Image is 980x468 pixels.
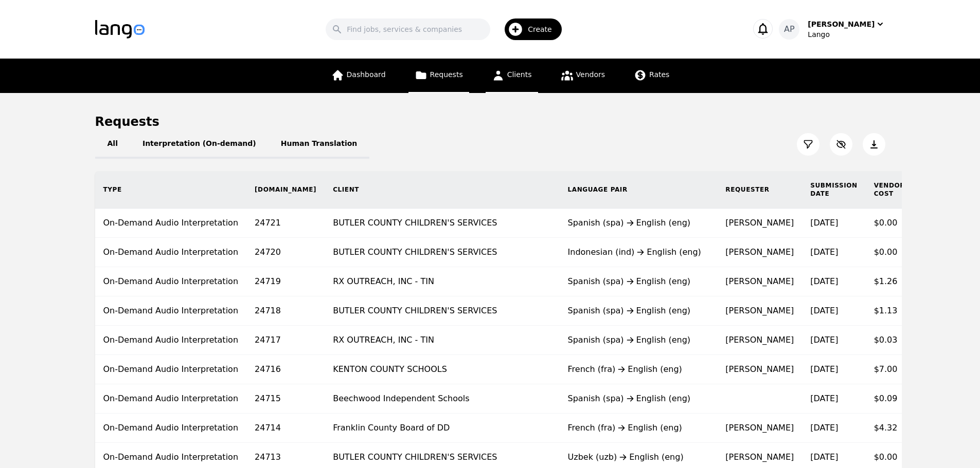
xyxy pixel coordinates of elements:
[325,355,559,384] td: KENTON COUNTY SCHOOLS
[576,70,605,79] span: Vendors
[95,267,247,296] td: On-Demand Audio Interpretation
[95,130,130,159] button: All
[797,133,819,156] button: Filter
[246,326,325,355] td: 24717
[717,414,802,443] td: [PERSON_NAME]
[325,414,559,443] td: Franklin County Board of DD
[95,114,159,130] h1: Requests
[555,59,611,93] a: Vendors
[810,335,838,345] time: [DATE]
[246,238,325,267] td: 24720
[717,296,802,326] td: [PERSON_NAME]
[528,24,559,34] span: Create
[325,326,559,355] td: RX OUTREACH, INC - TIN
[810,423,838,433] time: [DATE]
[325,209,559,238] td: BUTLER COUNTY CHILDREN'S SERVICES
[325,296,559,326] td: BUTLER COUNTY CHILDREN'S SERVICES
[784,23,795,35] span: AP
[325,267,559,296] td: RX OUTREACH, INC - TIN
[568,451,709,463] div: Uzbek (uzb) English (eng)
[490,14,568,44] button: Create
[95,209,247,238] td: On-Demand Audio Interpretation
[568,363,709,376] div: French (fra) English (eng)
[95,414,247,443] td: On-Demand Audio Interpretation
[568,305,709,317] div: Spanish (spa) English (eng)
[808,29,885,40] div: Lango
[325,171,559,209] th: Client
[810,364,838,374] time: [DATE]
[325,59,392,93] a: Dashboard
[830,133,852,156] button: Customize Column View
[95,384,247,414] td: On-Demand Audio Interpretation
[507,70,532,79] span: Clients
[325,238,559,267] td: BUTLER COUNTY CHILDREN'S SERVICES
[866,267,914,296] td: $1.26
[568,392,709,405] div: Spanish (spa) English (eng)
[810,276,838,286] time: [DATE]
[717,209,802,238] td: [PERSON_NAME]
[717,267,802,296] td: [PERSON_NAME]
[717,171,802,209] th: Requester
[810,452,838,462] time: [DATE]
[568,422,709,434] div: French (fra) English (eng)
[779,19,885,40] button: AP[PERSON_NAME]Lango
[628,59,675,93] a: Rates
[866,238,914,267] td: $0.00
[95,20,145,39] img: Logo
[269,130,370,159] button: Human Translation
[568,217,709,229] div: Spanish (spa) English (eng)
[246,384,325,414] td: 24715
[866,414,914,443] td: $4.32
[560,171,718,209] th: Language Pair
[246,296,325,326] td: 24718
[863,133,885,156] button: Export Jobs
[717,238,802,267] td: [PERSON_NAME]
[486,59,538,93] a: Clients
[246,171,325,209] th: [DOMAIN_NAME]
[326,18,490,40] input: Find jobs, services & companies
[717,326,802,355] td: [PERSON_NAME]
[347,70,386,79] span: Dashboard
[866,171,914,209] th: Vendor Cost
[95,326,247,355] td: On-Demand Audio Interpretation
[130,130,269,159] button: Interpretation (On-demand)
[408,59,469,93] a: Requests
[866,209,914,238] td: $0.00
[246,209,325,238] td: 24721
[95,171,247,209] th: Type
[810,306,838,315] time: [DATE]
[246,355,325,384] td: 24716
[717,355,802,384] td: [PERSON_NAME]
[866,384,914,414] td: $0.09
[810,247,838,257] time: [DATE]
[866,326,914,355] td: $0.03
[95,238,247,267] td: On-Demand Audio Interpretation
[866,296,914,326] td: $1.13
[568,334,709,346] div: Spanish (spa) English (eng)
[649,70,669,79] span: Rates
[802,171,865,209] th: Submission Date
[246,414,325,443] td: 24714
[568,246,709,258] div: Indonesian (ind) English (eng)
[810,394,838,403] time: [DATE]
[568,275,709,288] div: Spanish (spa) English (eng)
[808,19,875,29] div: [PERSON_NAME]
[246,267,325,296] td: 24719
[430,70,463,79] span: Requests
[95,296,247,326] td: On-Demand Audio Interpretation
[866,355,914,384] td: $7.00
[325,384,559,414] td: Beechwood Independent Schools
[95,355,247,384] td: On-Demand Audio Interpretation
[810,218,838,228] time: [DATE]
